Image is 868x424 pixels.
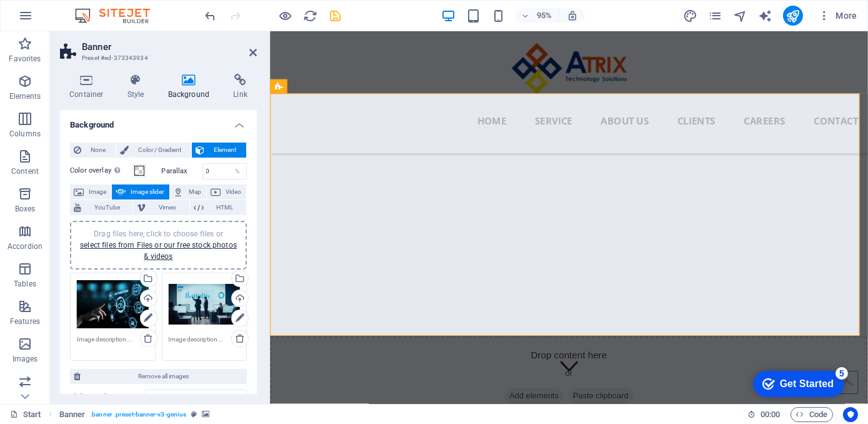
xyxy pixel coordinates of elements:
span: Video [224,184,242,199]
p: Features [10,316,40,326]
span: Image [87,184,107,199]
button: Map [170,184,206,199]
label: Parallax [162,168,202,174]
label: Color overlay [70,163,132,178]
span: Remove all images [84,369,243,384]
button: Image [70,184,111,199]
a: select files from Files or our free stock photos & videos [80,241,237,261]
h4: Container [60,74,118,100]
span: More [818,9,857,22]
span: Drag files here, click to choose files or [80,230,237,261]
span: Element [208,143,242,158]
button: More [813,6,862,26]
i: This element contains a background [202,411,209,418]
h4: Link [224,74,257,100]
span: Code [796,407,827,422]
h2: Banner [82,41,257,53]
i: AI Writer [758,9,772,23]
button: Usercentrics [843,407,858,422]
img: Editor Logo [72,8,166,23]
span: . banner .preset-banner-v3-genius [90,407,186,422]
h6: Session time [747,407,781,422]
p: Elements [9,91,41,101]
p: Content [11,166,39,176]
h4: Background [159,74,224,100]
button: HTML [190,200,246,215]
div: 5 [92,3,105,15]
i: This element is a customizable preset [191,411,197,418]
i: On resize automatically adjust zoom level to fit chosen device. [567,10,578,21]
h6: 95% [534,8,554,23]
i: Publish [786,9,800,23]
button: publish [783,6,803,26]
div: P2-1.png [77,280,149,330]
i: Undo: Change lazyload (Ctrl+Z) [204,9,218,23]
button: Video [207,184,246,199]
div: Get Started [37,14,91,25]
button: YouTube [70,200,132,215]
button: None [70,143,116,158]
button: Click here to leave preview mode and continue editing [278,8,293,23]
p: Favorites [9,54,41,64]
i: Reload page [304,9,318,23]
h4: Style [118,74,159,100]
p: Columns [9,129,41,139]
div: % [229,164,246,179]
button: Color / Gradient [116,143,191,158]
button: undo [203,8,218,23]
button: text_generator [758,8,773,23]
i: Design (Ctrl+Alt+Y) [683,9,697,23]
button: Vimeo [133,200,189,215]
h3: Preset #ed-373343934 [82,53,232,64]
div: shutterstock_2010344417-1.jpg [169,280,241,330]
a: Click to cancel selection. Double-click to open Pages [10,407,41,422]
span: YouTube [85,200,129,215]
span: : [769,410,771,419]
button: design [683,8,698,23]
p: Accordion [7,241,42,251]
h4: Background [60,110,257,133]
span: None [85,143,112,158]
span: Color / Gradient [132,143,187,158]
button: reload [303,8,318,23]
p: Boxes [15,204,36,214]
span: Image slider [129,184,165,199]
button: Remove all images [70,369,247,384]
i: Pages (Ctrl+Alt+S) [708,9,722,23]
span: HTML [207,200,242,215]
button: Image slider [112,184,169,199]
p: Images [12,354,38,364]
button: 95% [516,8,560,23]
div: Get Started 5 items remaining, 0% complete [10,6,101,33]
span: 00 00 [761,407,780,422]
button: navigator [733,8,748,23]
i: Navigator [733,9,747,23]
nav: breadcrumb [59,407,210,422]
button: save [328,8,343,23]
span: Vimeo [149,200,185,215]
span: Click to select. Double-click to edit [59,407,86,422]
p: Tables [14,279,36,289]
button: Element [192,143,246,158]
label: Slides to show [70,393,145,400]
button: pages [708,8,723,23]
button: Code [791,407,833,422]
span: Map [187,184,202,199]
